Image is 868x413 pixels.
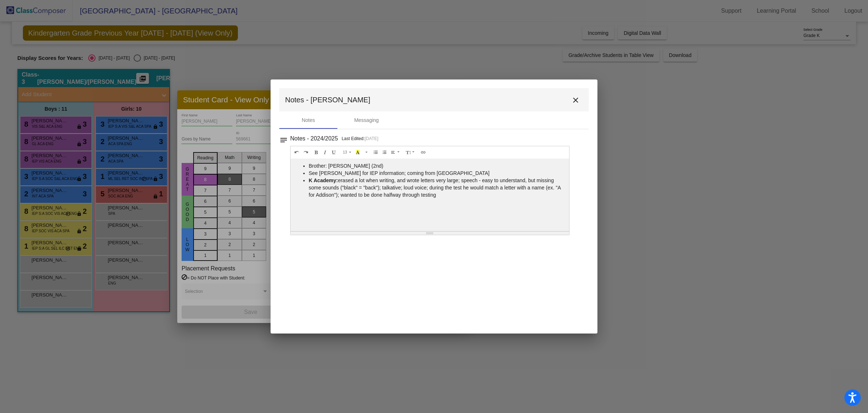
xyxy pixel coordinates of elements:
li: See [PERSON_NAME] for IEP information; coming from [GEOGRAPHIC_DATA] [309,169,565,177]
mat-icon: close [571,96,580,105]
button: Line Height [404,148,417,157]
button: Recent Color [353,148,362,157]
span: [DATE] [365,136,378,141]
span: Notes - [PERSON_NAME] [285,94,370,106]
button: Undo (CTRL+Z) [292,148,301,157]
div: Resize [291,232,569,235]
button: Font Size [340,148,354,157]
li: erased a lot when writing, and wrote letters very large; speech - easy to understand, but missing... [309,177,565,199]
mat-icon: notes [279,134,288,142]
li: Brother: [PERSON_NAME] (2nd) [309,162,565,169]
button: Unordered list (CTRL+SHIFT+NUM7) [371,148,380,157]
b: K Academy: [309,177,338,183]
button: Underline (CTRL+U) [329,148,338,157]
button: Bold (CTRL+B) [312,148,321,157]
span: 13 [343,150,347,154]
button: Redo (CTRL+Y) [301,148,310,157]
button: Ordered list (CTRL+SHIFT+NUM8) [380,148,389,157]
button: Paragraph [389,148,402,157]
h3: Notes - 2024/2025 [290,134,338,144]
div: Messaging [354,116,379,124]
button: More Color [362,148,369,157]
button: Italic (CTRL+I) [321,148,330,157]
p: Last Edited: [342,135,378,142]
div: Notes [302,116,315,124]
button: Link (CTRL+K) [419,148,428,157]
